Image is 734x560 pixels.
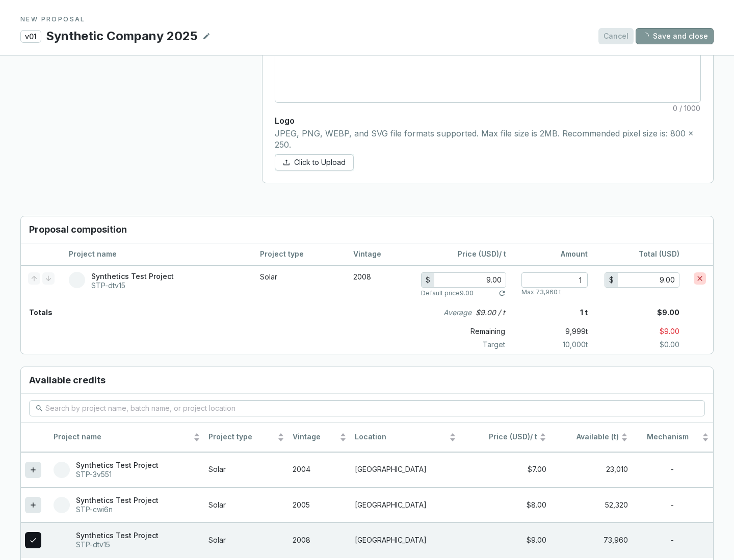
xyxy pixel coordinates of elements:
[653,31,708,41] span: Save and close
[76,505,159,514] p: STP-cwi6n
[605,273,618,287] div: $
[421,289,474,297] p: Default price 9.00
[293,432,337,442] span: Vintage
[208,432,275,442] span: Project type
[550,423,632,452] th: Available (t)
[476,307,505,318] p: $9.00 / t
[632,452,713,487] td: -
[489,432,530,441] span: Price (USD)
[351,423,460,452] th: Location
[464,536,546,545] div: $9.00
[91,272,174,281] p: Synthetics Test Project
[204,522,288,557] td: Solar
[355,536,456,545] p: [GEOGRAPHIC_DATA]
[555,432,619,442] span: Available (t)
[76,461,159,470] p: Synthetics Test Project
[588,303,713,322] p: $9.00
[464,432,537,442] span: / t
[289,452,351,487] td: 2004
[91,281,174,290] p: STP-dtv15
[355,432,447,442] span: Location
[588,340,713,350] p: $0.00
[54,432,191,442] span: Project name
[632,522,713,557] td: -
[355,500,456,510] p: [GEOGRAPHIC_DATA]
[598,28,634,44] button: Cancel
[550,452,632,487] td: 23,010
[588,324,713,339] p: $9.00
[45,27,198,45] p: Synthetic Company 2025
[464,465,546,474] div: $7.00
[204,452,288,487] td: Solar
[283,159,290,166] span: upload
[513,340,588,350] p: 10,000 t
[513,303,588,322] p: 1 t
[346,243,414,266] th: Vintage
[289,423,351,452] th: Vintage
[513,324,588,339] p: 9,999 t
[62,243,253,266] th: Project name
[422,324,513,339] p: Remaining
[20,15,714,23] p: NEW PROPOSAL
[289,487,351,522] td: 2005
[464,500,546,510] div: $8.00
[414,243,513,266] th: / t
[49,423,204,452] th: Project name
[521,288,561,296] p: Max 73,960 t
[513,243,595,266] th: Amount
[294,157,346,167] span: Click to Upload
[443,307,471,318] i: Average
[253,266,346,303] td: Solar
[550,487,632,522] td: 52,320
[21,303,53,322] p: Totals
[640,31,650,41] span: loading
[289,522,351,557] td: 2008
[21,216,713,243] h3: Proposal composition
[204,487,288,522] td: Solar
[275,154,354,171] button: Click to Upload
[632,487,713,522] td: -
[636,432,700,442] span: Mechanism
[346,266,414,303] td: 2008
[76,540,159,549] p: STP-dtv15
[636,28,714,44] button: Save and close
[76,470,159,479] p: STP-3v551
[632,423,713,452] th: Mechanism
[355,465,456,474] p: [GEOGRAPHIC_DATA]
[76,531,159,540] p: Synthetics Test Project
[422,340,513,350] p: Target
[458,249,499,258] span: Price (USD)
[253,243,346,266] th: Project type
[20,30,41,43] p: v01
[21,367,713,394] h3: Available credits
[422,273,434,287] div: $
[204,423,288,452] th: Project type
[550,522,632,557] td: 73,960
[45,403,690,414] input: Search by project name, batch name, or project location
[639,249,679,258] span: Total (USD)
[76,496,159,505] p: Synthetics Test Project
[275,115,701,126] p: Logo
[275,128,701,150] p: JPEG, PNG, WEBP, and SVG file formats supported. Max file size is 2MB. Recommended pixel size is:...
